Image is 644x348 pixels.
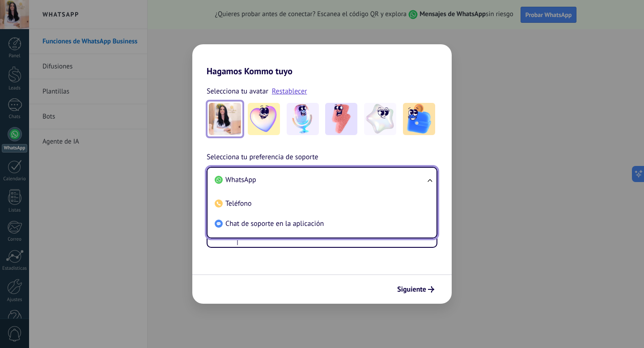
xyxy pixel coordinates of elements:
span: WhatsApp [225,175,256,184]
h2: Hagamos Kommo tuyo [192,44,452,76]
img: -1.jpeg [248,103,280,135]
span: Selecciona tu preferencia de soporte [207,152,318,163]
a: Restablecer [272,87,307,96]
img: -5.jpeg [403,103,435,135]
span: Chat de soporte en la aplicación [225,219,324,228]
span: Teléfono [225,199,252,208]
span: Selecciona tu avatar [207,85,268,97]
button: Siguiente [393,282,438,297]
img: -4.jpeg [364,103,396,135]
img: -3.jpeg [325,103,357,135]
span: Siguiente [397,286,426,293]
img: -2.jpeg [287,103,319,135]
